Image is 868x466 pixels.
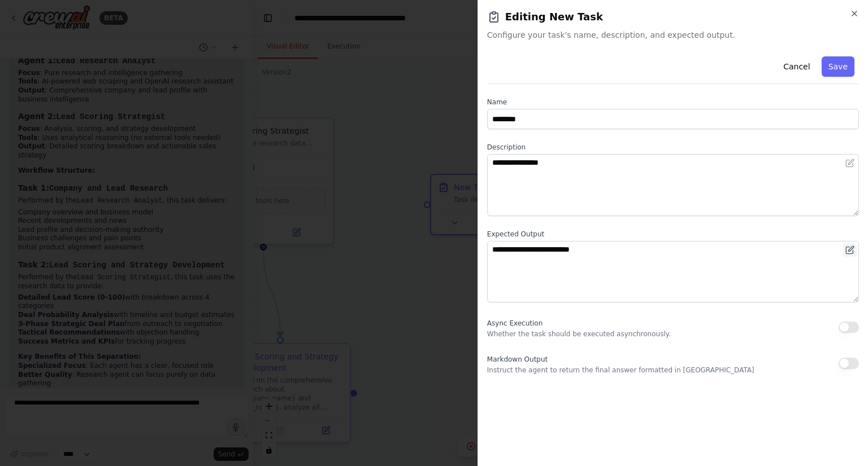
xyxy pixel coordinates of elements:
h2: Editing New Task [487,9,859,25]
span: Configure your task's name, description, and expected output. [487,29,859,41]
button: Cancel [776,56,817,77]
label: Name [487,98,859,107]
span: Markdown Output [487,355,548,363]
label: Description [487,143,859,152]
label: Expected Output [487,230,859,239]
p: Instruct the agent to return the final answer formatted in [GEOGRAPHIC_DATA] [487,366,754,375]
button: Save [822,56,854,77]
span: Async Execution [487,319,542,327]
p: Whether the task should be executed asynchronously. [487,329,671,338]
button: Open in editor [843,243,857,257]
button: Open in editor [843,156,857,170]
